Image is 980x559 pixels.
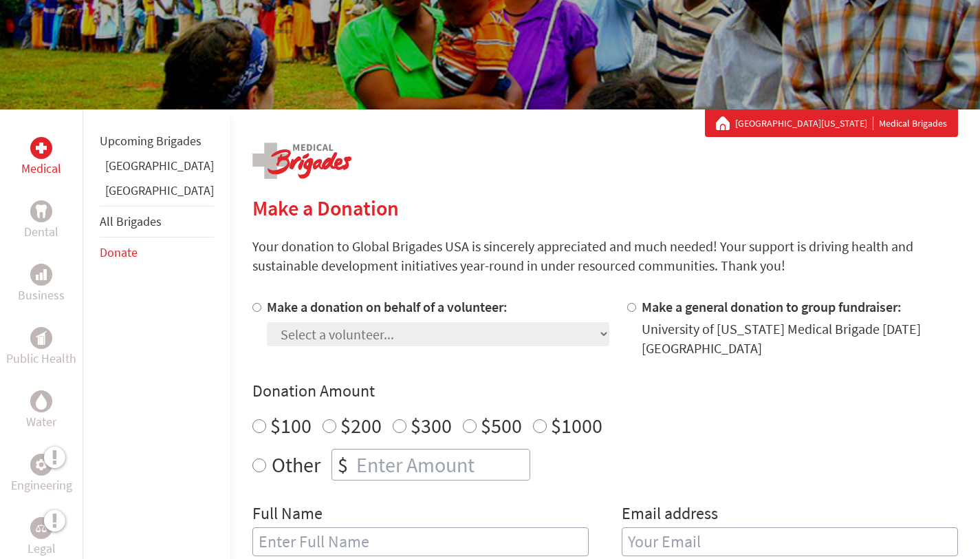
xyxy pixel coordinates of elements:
label: Email address [622,503,718,527]
h4: Donation Amount [252,380,958,402]
label: Other [272,449,320,481]
div: Business [30,264,52,286]
a: Public HealthPublic Health [6,327,76,368]
div: $ [332,450,353,480]
a: All Brigades [100,213,162,229]
a: BusinessBusiness [18,264,65,305]
img: Legal Empowerment [36,524,47,532]
li: All Brigades [100,206,214,238]
li: Upcoming Brigades [100,126,214,156]
label: $200 [340,412,382,439]
li: Greece [100,156,214,181]
p: Public Health [6,349,76,368]
p: Business [18,286,65,305]
a: [GEOGRAPHIC_DATA] [105,158,214,173]
label: $300 [411,412,452,439]
p: Water [26,412,56,432]
input: Enter Amount [353,450,530,480]
div: Public Health [30,327,52,349]
a: [GEOGRAPHIC_DATA] [105,182,214,198]
label: Make a donation on behalf of a volunteer: [267,298,508,315]
a: MedicalMedical [21,137,61,178]
div: Dental [30,200,52,222]
label: $100 [270,412,312,439]
p: Medical [21,159,61,178]
img: Medical [36,143,47,154]
label: $1000 [551,412,602,439]
a: Upcoming Brigades [100,133,202,149]
img: Public Health [36,331,47,345]
img: Water [36,393,47,409]
div: Water [30,390,52,412]
div: Medical [30,137,52,159]
div: University of [US_STATE] Medical Brigade [DATE] [GEOGRAPHIC_DATA] [642,319,958,358]
a: WaterWater [26,390,56,432]
img: Engineering [36,459,47,470]
div: Medical Brigades [716,116,947,130]
a: [GEOGRAPHIC_DATA][US_STATE] [735,116,873,130]
li: Donate [100,238,214,268]
div: Legal Empowerment [30,517,52,539]
label: $500 [481,412,522,439]
a: DentalDental [24,200,58,242]
img: Dental [36,204,47,218]
p: Your donation to Global Brigades USA is sincerely appreciated and much needed! Your support is dr... [252,237,958,275]
a: Donate [100,244,138,260]
input: Enter Full Name [252,527,589,556]
a: EngineeringEngineering [11,454,72,495]
div: Engineering [30,454,52,476]
h2: Make a Donation [252,196,958,220]
img: Business [36,269,47,280]
img: logo-medical.png [252,143,351,179]
input: Your Email [622,527,958,556]
label: Full Name [252,503,323,527]
label: Make a general donation to group fundraiser: [642,298,902,315]
p: Engineering [11,476,72,495]
p: Dental [24,222,58,242]
li: Honduras [100,181,214,206]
